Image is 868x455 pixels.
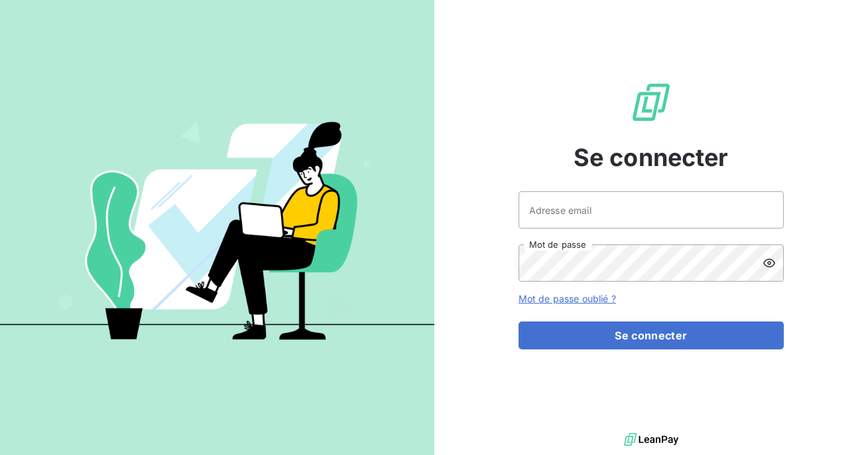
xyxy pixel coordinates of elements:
[519,191,784,228] input: placeholder
[624,430,678,450] img: logo
[519,293,616,304] a: Mot de passe oublié ?
[630,81,672,124] img: Logo LeanPay
[574,139,729,175] span: Se connecter
[519,321,784,349] button: Se connecter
